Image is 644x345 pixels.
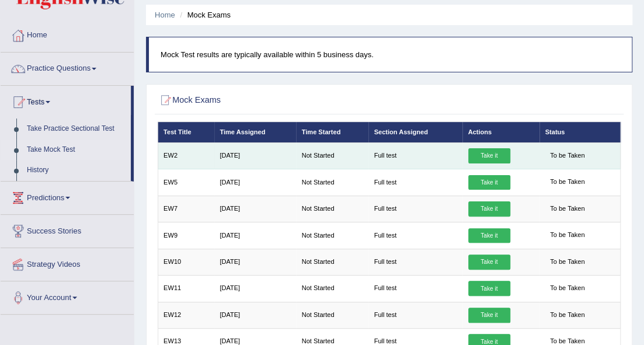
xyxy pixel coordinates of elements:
[158,222,214,249] td: EW9
[545,281,589,297] span: To be Taken
[177,9,231,20] li: Mock Exams
[468,255,510,270] a: Take it
[214,222,296,249] td: [DATE]
[1,182,134,211] a: Predictions
[155,11,175,19] a: Home
[296,249,368,275] td: Not Started
[22,119,131,140] a: Take Practice Sectional Test
[214,276,296,302] td: [DATE]
[539,122,621,142] th: Status
[158,142,214,169] td: EW2
[296,142,368,169] td: Not Started
[545,175,589,190] span: To be Taken
[1,215,134,244] a: Success Stories
[296,169,368,196] td: Not Started
[158,169,214,196] td: EW5
[1,86,131,115] a: Tests
[468,175,510,190] a: Take it
[296,196,368,222] td: Not Started
[368,142,462,169] td: Full test
[296,302,368,328] td: Not Started
[161,49,620,60] p: Mock Test results are typically available within 5 business days.
[468,308,510,323] a: Take it
[158,302,214,328] td: EW12
[296,222,368,249] td: Not Started
[158,276,214,302] td: EW11
[296,276,368,302] td: Not Started
[468,201,510,217] a: Take it
[158,196,214,222] td: EW7
[296,122,368,142] th: Time Started
[368,276,462,302] td: Full test
[545,148,589,163] span: To be Taken
[1,19,134,48] a: Home
[1,53,134,82] a: Practice Questions
[22,140,131,161] a: Take Mock Test
[214,142,296,169] td: [DATE]
[368,302,462,328] td: Full test
[214,169,296,196] td: [DATE]
[158,249,214,275] td: EW10
[22,160,131,181] a: History
[368,196,462,222] td: Full test
[468,281,510,296] a: Take it
[214,122,296,142] th: Time Assigned
[545,201,589,217] span: To be Taken
[368,122,462,142] th: Section Assigned
[545,255,589,270] span: To be Taken
[1,248,134,277] a: Strategy Videos
[368,249,462,275] td: Full test
[214,249,296,275] td: [DATE]
[214,196,296,222] td: [DATE]
[545,308,589,323] span: To be Taken
[368,169,462,196] td: Full test
[462,122,539,142] th: Actions
[158,122,214,142] th: Test Title
[545,228,589,243] span: To be Taken
[158,93,445,108] h2: Mock Exams
[214,302,296,328] td: [DATE]
[368,222,462,249] td: Full test
[1,281,134,311] a: Your Account
[468,228,510,243] a: Take it
[468,148,510,163] a: Take it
